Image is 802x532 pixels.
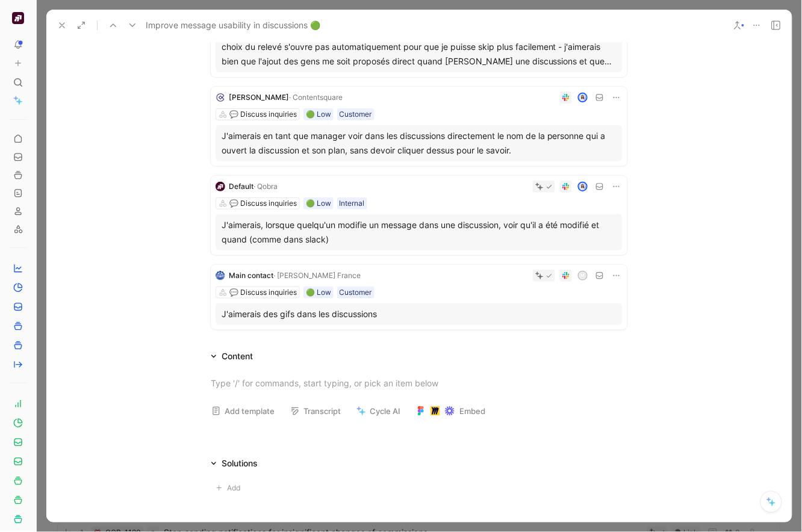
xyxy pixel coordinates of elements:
[227,482,244,494] span: Add
[411,403,491,419] button: Embed
[340,108,372,120] div: Customer
[216,271,225,280] img: logo
[222,129,617,158] div: J'aimerais en tant que manager voir dans les discussions directement le nom de la personne qui a ...
[222,456,258,471] div: Solutions
[253,182,278,191] span: · Qobra
[146,18,320,32] span: Improve message usability in discussions 🟢
[229,182,253,191] span: Default
[222,349,253,363] div: Content
[206,349,258,363] div: Content
[306,108,331,120] div: 🟢 Low
[340,286,372,298] div: Customer
[206,403,280,419] button: Add template
[10,10,26,26] button: Qobra
[229,197,297,209] div: 💬 Discuss inquiries
[211,480,249,496] button: Add
[229,286,297,298] div: 💬 Discuss inquiries
[222,218,617,247] div: J'aimerais, lorsque quelqu'un modifie un message dans une discussion, voir qu'il a été modifié et...
[12,12,24,24] img: Qobra
[289,93,343,102] span: · Contentsquare
[340,197,365,209] div: Internal
[216,93,225,102] img: logo
[216,182,225,191] img: logo
[306,286,331,298] div: 🟢 Low
[229,108,297,120] div: 💬 Discuss inquiries
[306,197,331,209] div: 🟢 Low
[273,271,361,280] span: · [PERSON_NAME] France
[229,93,289,102] span: [PERSON_NAME]
[222,307,617,321] div: J'aimerais des gifs dans les discussions
[579,183,587,191] img: avatar
[579,94,587,102] img: avatar
[285,403,346,419] button: Transcript
[229,271,273,280] span: Main contact
[579,272,587,280] div: m
[206,456,263,471] div: Solutions
[222,25,617,69] div: A propos des discussions - j'ai pas besoin d'ajouter des relevés j'aimerais que le date picker au...
[351,403,406,419] button: Cycle AI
